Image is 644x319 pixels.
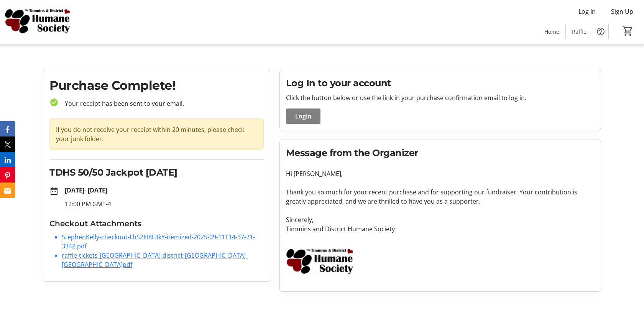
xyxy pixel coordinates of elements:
span: Home [544,28,559,36]
h1: Purchase Complete! [49,76,264,95]
h2: Log In to your account [286,76,595,90]
span: Login [295,112,311,121]
p: Sincerely, [286,215,595,224]
span: Log In [578,7,596,16]
button: Sign Up [605,5,639,18]
a: Home [538,25,565,39]
button: Cart [621,24,635,38]
h2: Message from the Organizer [286,146,595,160]
p: 12:00 PM GMT-4 [65,199,264,209]
p: Your receipt has been sent to your email. [59,99,264,108]
a: StephenKelly-checkout-LhS2EI8L3kY-itemized-2025-09-11T14-37-21-334Z.pdf [62,233,255,250]
a: Raffle [566,25,593,39]
h2: TDHS 50/50 Jackpot [DATE] [49,166,264,179]
span: Raffle [572,28,586,36]
a: raffle-tickets-[GEOGRAPHIC_DATA]-district-[GEOGRAPHIC_DATA]-[GEOGRAPHIC_DATA]pdf [62,251,248,269]
mat-icon: date_range [49,186,59,196]
p: Thank you so much for your recent purchase and for supporting our fundraiser. Your contribution i... [286,187,595,206]
mat-icon: check_circle [49,98,59,107]
img: Timmins and District Humane Society logo [286,243,356,282]
div: If you do not receive your receipt within 20 minutes, please check your junk folder. [49,118,264,150]
span: Sign Up [611,7,633,16]
p: Timmins and District Humane Society [286,224,595,233]
button: Login [286,109,320,124]
strong: [DATE] - [DATE] [65,186,107,194]
button: Help [593,24,608,39]
button: Log In [572,5,602,18]
h3: Checkout Attachments [49,218,264,229]
img: Timmins and District Humane Society's Logo [5,3,73,41]
p: Hi [PERSON_NAME], [286,169,595,178]
p: Click the button below or use the link in your purchase confirmation email to log in. [286,93,595,102]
